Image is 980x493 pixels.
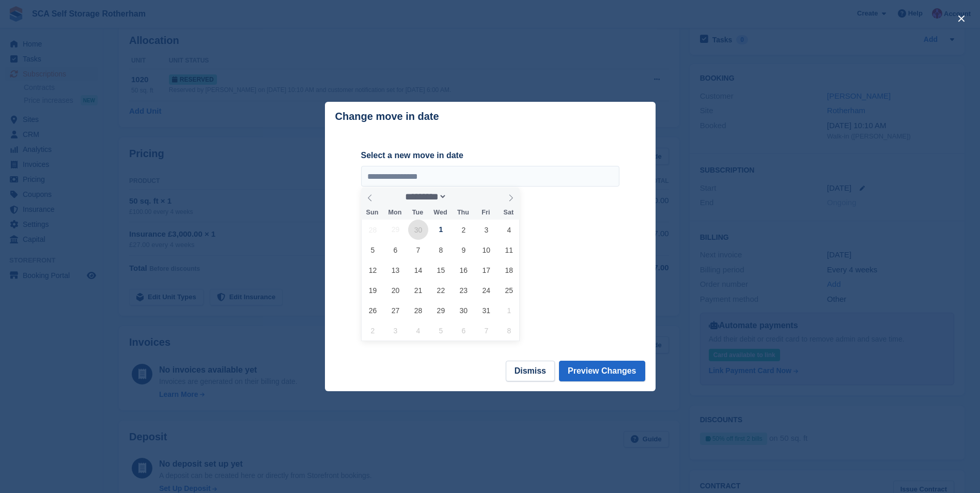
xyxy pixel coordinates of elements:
[363,220,383,240] span: September 28, 2025
[361,209,384,216] span: Sun
[383,209,406,216] span: Mon
[476,300,496,320] span: October 31, 2025
[363,300,383,320] span: October 26, 2025
[363,240,383,260] span: October 5, 2025
[431,300,451,320] span: October 29, 2025
[408,220,428,240] span: September 30, 2025
[452,209,474,216] span: Thu
[385,320,406,341] span: November 3, 2025
[454,300,474,320] span: October 30, 2025
[363,260,383,280] span: October 12, 2025
[499,240,519,260] span: October 11, 2025
[385,260,406,280] span: October 13, 2025
[454,320,474,341] span: November 6, 2025
[385,300,406,320] span: October 27, 2025
[408,280,428,300] span: October 21, 2025
[408,240,428,260] span: October 7, 2025
[335,111,439,122] p: Change move in date
[408,320,428,341] span: November 4, 2025
[454,260,474,280] span: October 16, 2025
[559,361,645,381] button: Preview Changes
[385,240,406,260] span: October 6, 2025
[454,240,474,260] span: October 9, 2025
[385,280,406,300] span: October 20, 2025
[363,280,383,300] span: October 19, 2025
[499,260,519,280] span: October 18, 2025
[431,220,451,240] span: October 1, 2025
[408,300,428,320] span: October 28, 2025
[953,10,970,27] button: close
[431,280,451,300] span: October 22, 2025
[431,240,451,260] span: October 8, 2025
[429,209,452,216] span: Wed
[406,209,429,216] span: Tue
[447,191,479,202] input: Year
[476,280,496,300] span: October 24, 2025
[499,220,519,240] span: October 4, 2025
[385,220,406,240] span: September 29, 2025
[454,220,474,240] span: October 2, 2025
[401,191,447,202] select: Month
[454,280,474,300] span: October 23, 2025
[499,280,519,300] span: October 25, 2025
[363,320,383,341] span: November 2, 2025
[499,300,519,320] span: November 1, 2025
[408,260,428,280] span: October 14, 2025
[476,240,496,260] span: October 10, 2025
[476,220,496,240] span: October 3, 2025
[476,260,496,280] span: October 17, 2025
[497,209,520,216] span: Sat
[431,320,451,341] span: November 5, 2025
[361,149,619,162] label: Select a new move in date
[499,320,519,341] span: November 8, 2025
[476,320,496,341] span: November 7, 2025
[506,361,555,381] button: Dismiss
[474,209,497,216] span: Fri
[431,260,451,280] span: October 15, 2025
